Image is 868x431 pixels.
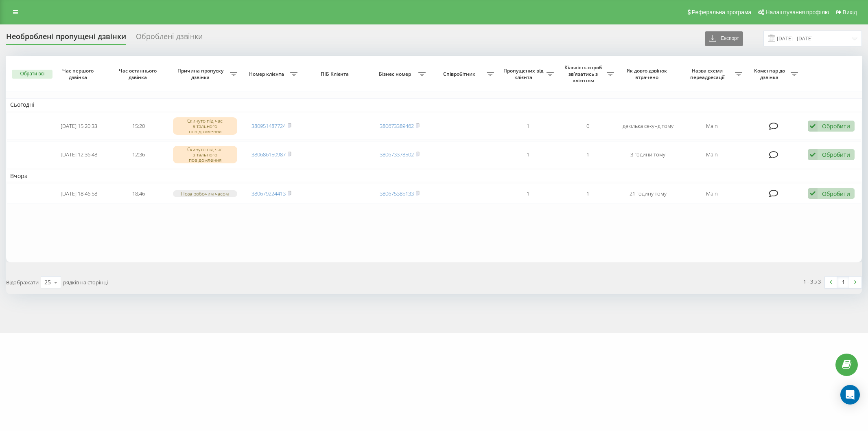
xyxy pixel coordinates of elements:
span: Коментар до дзвінка [750,68,791,80]
span: Відображати [6,279,39,286]
td: [DATE] 18:46:58 [49,184,109,204]
div: Поза робочим часом [173,190,237,197]
a: 380675385133 [380,190,414,197]
span: Вихід [843,9,857,15]
div: Необроблені пропущені дзвінки [6,32,126,45]
span: Причина пропуску дзвінка [173,68,230,80]
td: 1 [558,184,618,204]
td: Main [678,113,746,140]
span: Номер клієнта [245,71,290,77]
span: Назва схеми переадресації [682,68,735,80]
td: Сьогодні [6,99,862,111]
td: 0 [558,113,618,140]
div: Open Intercom Messenger [840,385,860,405]
span: рядків на сторінці [63,279,108,286]
button: Експорт [705,31,743,46]
div: Скинуто під час вітального повідомлення [173,117,237,135]
span: Як довго дзвінок втрачено [625,68,671,80]
a: 1 [837,277,849,288]
a: 380673389462 [380,122,414,130]
span: Бізнес номер [374,71,418,77]
div: Скинуто під час вітального повідомлення [173,146,237,164]
a: 380679224413 [251,190,286,197]
a: 380686150987 [251,151,286,158]
td: 18:46 [109,184,168,204]
div: Обробити [822,190,850,198]
span: Час першого дзвінка [56,68,102,80]
td: 1 [558,141,618,168]
td: 3 години тому [618,141,678,168]
span: Час останнього дзвінка [116,68,162,80]
td: 12:36 [109,141,168,168]
a: 380951487724 [251,122,286,130]
td: Main [678,141,746,168]
td: 15:20 [109,113,168,140]
td: Вчора [6,170,862,182]
td: [DATE] 12:36:48 [49,141,109,168]
span: ПІБ Клієнта [308,71,363,77]
td: Main [678,184,746,204]
td: 1 [498,141,558,168]
button: Обрати всі [12,70,52,79]
span: Реферальна програма [692,9,752,15]
span: Пропущених від клієнта [502,68,547,80]
a: 380673378502 [380,151,414,158]
div: Обробити [822,151,850,158]
span: Співробітник [434,71,487,77]
td: 21 годину тому [618,184,678,204]
td: декілька секунд тому [618,113,678,140]
div: 1 - 3 з 3 [803,277,821,286]
div: Оброблені дзвінки [136,32,203,45]
span: Налаштування профілю [765,9,829,15]
div: 25 [44,278,51,286]
td: 1 [498,113,558,140]
span: Кількість спроб зв'язатись з клієнтом [562,64,606,84]
td: [DATE] 15:20:33 [49,113,109,140]
div: Обробити [822,122,850,130]
td: 1 [498,184,558,204]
